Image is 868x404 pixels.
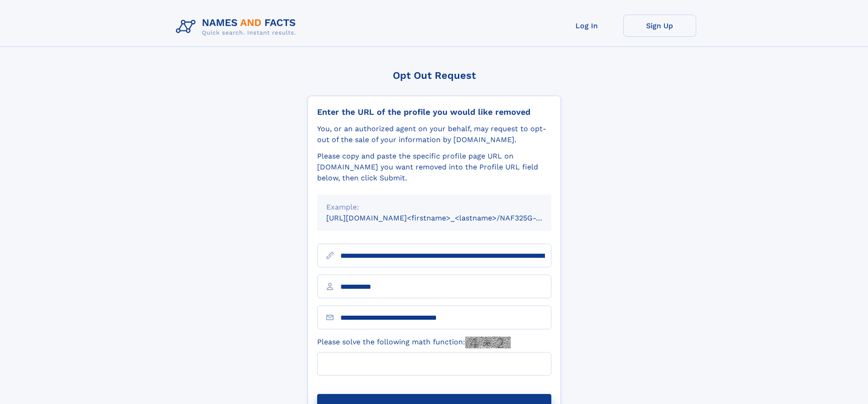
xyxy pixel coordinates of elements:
[326,202,542,213] div: Example:
[317,337,511,348] label: Please solve the following math function:
[317,151,551,184] div: Please copy and paste the specific profile page URL on [DOMAIN_NAME] you want removed into the Pr...
[550,15,623,37] a: Log In
[317,123,551,145] div: You, or an authorized agent on your behalf, may request to opt-out of the sale of your informatio...
[317,107,551,117] div: Enter the URL of the profile you would like removed
[308,70,561,81] div: Opt Out Request
[172,15,303,39] img: Logo Names and Facts
[623,15,696,37] a: Sign Up
[326,214,569,222] small: [URL][DOMAIN_NAME]<firstname>_<lastname>/NAF325G-xxxxxxxx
